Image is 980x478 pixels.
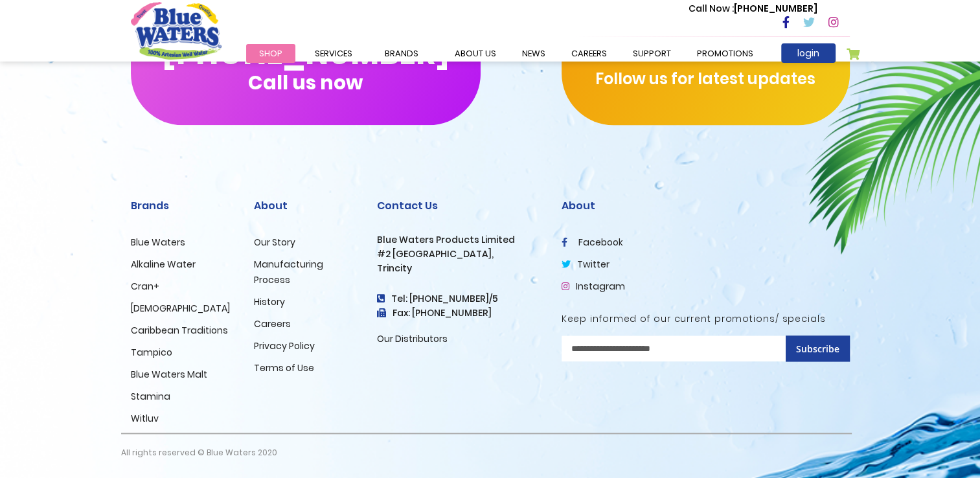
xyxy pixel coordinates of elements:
[131,8,481,125] button: [PHONE_NUMBER]Call us now
[562,67,850,91] p: Follow us for latest updates
[689,2,817,16] p: [PHONE_NUMBER]
[377,263,542,274] h3: Trincity
[377,249,542,260] h3: #2 [GEOGRAPHIC_DATA],
[562,313,850,324] h5: Keep informed of our current promotions/ specials
[131,324,228,337] a: Caribbean Traditions
[558,44,620,63] a: careers
[254,236,295,249] a: Our Story
[254,199,358,212] h2: About
[121,434,277,472] p: All rights reserved © Blue Waters 2020
[781,43,836,63] a: login
[377,199,542,212] h2: Contact Us
[131,258,196,271] a: Alkaline Water
[254,258,323,286] a: Manufacturing Process
[259,47,282,60] span: Shop
[377,293,542,304] h4: Tel: [PHONE_NUMBER]/5
[377,308,542,319] h3: Fax: [PHONE_NUMBER]
[131,199,234,212] h2: Brands
[620,44,684,63] a: support
[562,236,623,249] a: facebook
[131,302,230,315] a: [DEMOGRAPHIC_DATA]
[562,199,850,212] h2: About
[796,343,839,355] span: Subscribe
[377,332,448,345] a: Our Distributors
[131,412,159,425] a: Witluv
[377,234,542,245] h3: Blue Waters Products Limited
[562,280,625,293] a: Instagram
[509,44,558,63] a: News
[315,47,352,60] span: Services
[131,2,222,59] a: store logo
[131,280,159,293] a: Cran+
[689,2,734,15] span: Call Now :
[131,236,185,249] a: Blue Waters
[385,47,418,60] span: Brands
[786,336,850,361] button: Subscribe
[254,339,315,352] a: Privacy Policy
[131,390,170,403] a: Stamina
[254,361,314,374] a: Terms of Use
[254,295,285,308] a: History
[248,79,363,86] span: Call us now
[131,368,207,381] a: Blue Waters Malt
[684,44,766,63] a: Promotions
[562,258,610,271] a: twitter
[254,317,291,330] a: Careers
[131,346,172,359] a: Tampico
[442,44,509,63] a: about us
